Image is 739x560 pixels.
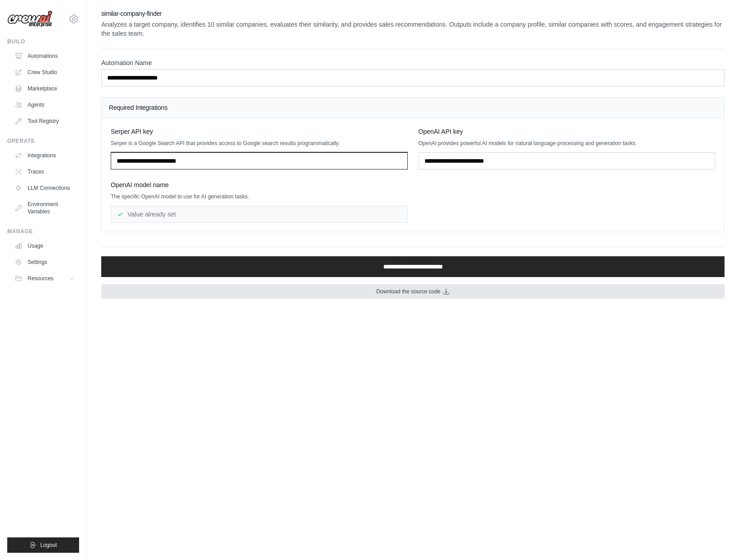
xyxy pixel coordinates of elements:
[101,9,725,18] h2: similar-company-finder
[11,255,79,269] a: Settings
[111,140,408,147] p: Serper is a Google Search API that provides access to Google search results programmatically.
[111,180,169,189] span: OpenAI model name
[7,10,52,28] img: Logo
[7,38,79,45] div: Build
[11,65,79,80] a: Crew Studio
[11,181,79,195] a: LLM Connections
[7,228,79,235] div: Manage
[11,49,79,63] a: Automations
[109,103,717,112] h4: Required Integrations
[111,206,408,223] div: Value already set
[11,81,79,96] a: Marketplace
[11,239,79,253] a: Usage
[111,193,408,200] p: The specific OpenAI model to use for AI generation tasks.
[7,537,79,553] button: Logout
[111,127,153,136] span: Serper API key
[28,275,53,282] span: Resources
[11,165,79,179] a: Traces
[419,140,715,147] p: OpenAI provides powerful AI models for natural language processing and generation tasks.
[376,288,440,295] span: Download the source code
[101,20,725,38] p: Analyzes a target company, identifies 10 similar companies, evaluates their similarity, and provi...
[40,541,57,549] span: Logout
[11,197,79,219] a: Environment Variables
[101,58,725,67] label: Automation Name
[11,98,79,112] a: Agents
[11,114,79,128] a: Tool Registry
[419,127,463,136] span: OpenAI API key
[11,271,79,286] button: Resources
[7,137,79,145] div: Operate
[11,148,79,163] a: Integrations
[101,284,725,299] a: Download the source code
